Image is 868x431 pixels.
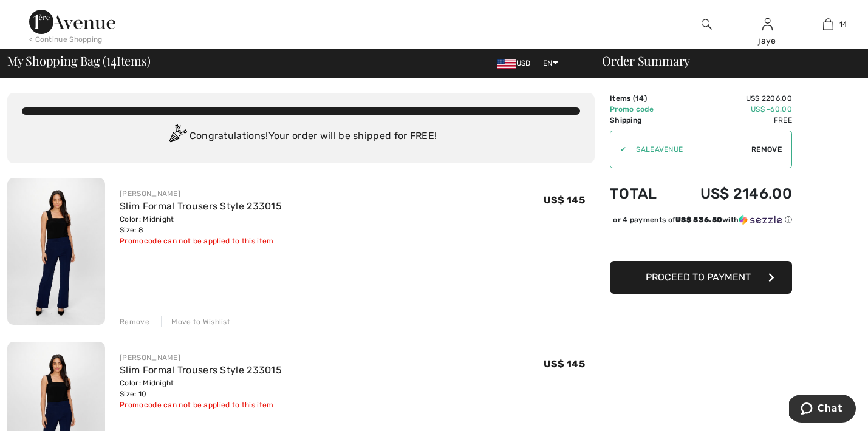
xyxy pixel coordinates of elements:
[672,93,792,104] td: US$ 2206.00
[762,17,773,32] img: My Info
[161,316,230,327] div: Move to Wishlist
[610,214,792,229] div: or 4 payments ofUS$ 536.50withSezzle Click to learn more about Sezzle
[497,59,516,69] img: US Dollar
[120,214,282,236] div: Color: Midnight Size: 8
[497,59,536,67] span: USD
[29,34,103,45] div: < Continue Shopping
[762,18,773,30] a: Sign In
[543,59,558,67] span: EN
[7,178,105,325] img: Slim Formal Trousers Style 233015
[672,104,792,115] td: US$ -60.00
[610,93,672,104] td: Items ( )
[672,115,792,126] td: Free
[675,215,722,224] span: US$ 536.50
[120,364,282,376] a: Slim Formal Trousers Style 233015
[120,236,282,246] div: Promocode can not be applied to this item
[610,173,672,214] td: Total
[672,173,792,214] td: US$ 2146.00
[751,144,782,155] span: Remove
[165,124,190,149] img: Congratulation2.svg
[789,395,856,425] iframe: Opens a widget where you can chat to one of our agents
[610,229,792,257] iframe: PayPal-paypal
[610,144,626,155] div: ✔
[613,214,792,225] div: or 4 payments of with
[626,131,751,168] input: Promo code
[737,35,797,47] div: jaye
[544,358,585,370] span: US$ 145
[120,316,149,327] div: Remove
[544,194,585,206] span: US$ 145
[120,200,282,212] a: Slim Formal Trousers Style 233015
[646,271,751,283] span: Proceed to Payment
[120,188,282,199] div: [PERSON_NAME]
[587,55,861,67] div: Order Summary
[29,10,115,34] img: 1ère Avenue
[106,52,117,67] span: 14
[120,399,282,410] div: Promocode can not be applied to this item
[823,17,833,32] img: My Bag
[798,17,858,32] a: 14
[7,55,151,67] span: My Shopping Bag ( Items)
[610,261,792,294] button: Proceed to Payment
[702,17,712,32] img: search the website
[839,19,847,30] span: 14
[120,378,282,399] div: Color: Midnight Size: 10
[739,214,782,225] img: Sezzle
[610,115,672,126] td: Shipping
[635,94,644,103] span: 14
[610,104,672,115] td: Promo code
[22,124,580,149] div: Congratulations! Your order will be shipped for FREE!
[120,352,282,363] div: [PERSON_NAME]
